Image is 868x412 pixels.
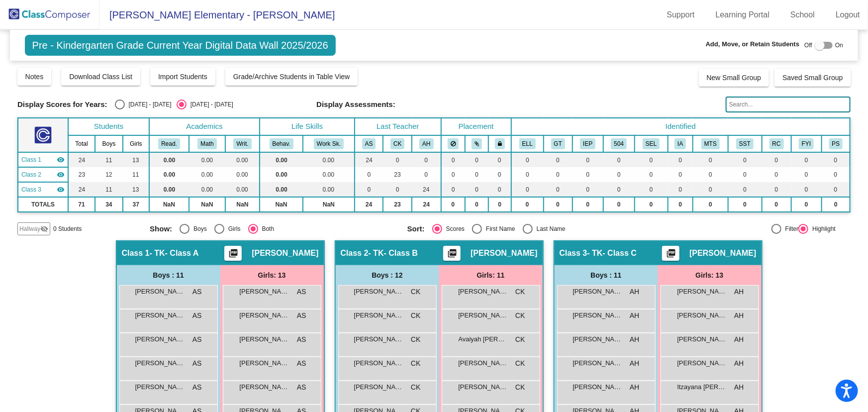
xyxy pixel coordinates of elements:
[193,287,202,297] span: AS
[115,100,233,109] mat-radio-group: Select an option
[665,248,677,262] mat-icon: picture_as_pdf
[762,167,791,182] td: 0
[762,197,791,212] td: 0
[57,186,65,194] mat-icon: visibility
[123,182,149,197] td: 13
[316,100,395,109] span: Display Assessments:
[21,155,41,164] span: Class 1
[441,167,466,182] td: 0
[573,287,623,297] span: [PERSON_NAME]
[297,334,306,345] span: AS
[225,152,260,167] td: 0.00
[643,138,660,149] button: SEL
[303,167,355,182] td: 0.00
[412,152,441,167] td: 0
[225,182,260,197] td: 0.00
[573,182,603,197] td: 0
[61,68,140,86] button: Download Class List
[668,167,693,182] td: 0
[355,167,383,182] td: 0
[240,358,289,368] span: [PERSON_NAME]
[260,152,303,167] td: 0.00
[18,182,68,197] td: Adrianna Hernandez - TK- Class C
[544,135,573,152] th: Gifted and Talented
[69,73,132,81] span: Download Class List
[734,310,744,321] span: AH
[511,152,544,167] td: 0
[573,358,623,368] span: [PERSON_NAME]
[189,182,225,197] td: 0.00
[808,224,836,233] div: Highlight
[252,248,318,258] span: [PERSON_NAME]
[693,197,728,212] td: 0
[459,310,508,320] span: [PERSON_NAME]
[362,138,376,149] button: AS
[303,182,355,197] td: 0.00
[781,224,799,233] div: Filter
[774,69,851,87] button: Saved Small Group
[25,73,44,81] span: Notes
[383,197,412,212] td: 23
[515,382,525,393] span: CK
[693,135,728,152] th: MTSS
[782,7,823,23] a: School
[693,182,728,197] td: 0
[728,135,762,152] th: SST
[465,182,488,197] td: 0
[835,41,843,50] span: On
[57,156,65,164] mat-icon: visibility
[68,182,95,197] td: 24
[225,197,260,212] td: NaN
[630,334,639,345] span: AH
[419,138,433,149] button: AH
[822,135,850,152] th: Preschool
[459,334,508,344] span: Avaiyah [PERSON_NAME]
[18,152,68,167] td: Amy Stubblefield - TK- Class A
[439,265,543,285] div: Girls: 11
[25,35,336,56] span: Pre - Kindergarten Grade Current Year Digital Data Wall 2025/2026
[390,138,404,149] button: CK
[21,185,41,194] span: Class 3
[224,246,242,261] button: Print Students Details
[799,138,814,149] button: FYI
[99,7,335,23] span: [PERSON_NAME] Elementary - [PERSON_NAME]
[544,152,573,167] td: 0
[728,182,762,197] td: 0
[411,382,420,393] span: CK
[383,182,412,197] td: 0
[193,358,202,369] span: AS
[736,138,754,149] button: SST
[635,135,668,152] th: Student Needs Social Emotional Support
[701,138,720,149] button: MTS
[603,167,635,182] td: 0
[412,197,441,212] td: 24
[17,68,52,86] button: Notes
[677,334,727,344] span: [PERSON_NAME]
[123,197,149,212] td: 37
[675,138,686,149] button: IA
[488,182,511,197] td: 0
[573,382,623,392] span: [PERSON_NAME]
[573,135,603,152] th: Individualized Education Plan
[187,100,233,109] div: [DATE] - [DATE]
[354,358,404,368] span: [PERSON_NAME]
[314,138,344,149] button: Work Sk.
[828,7,868,23] a: Logout
[635,182,668,197] td: 0
[659,7,703,23] a: Support
[355,197,383,212] td: 24
[603,152,635,167] td: 0
[412,167,441,182] td: 0
[515,310,525,321] span: CK
[677,358,727,368] span: [PERSON_NAME]
[412,135,441,152] th: Adrianna Hernandez
[17,100,107,109] span: Display Scores for Years:
[734,334,744,345] span: AH
[662,246,679,261] button: Print Students Details
[407,224,658,234] mat-radio-group: Select an option
[706,39,800,49] span: Add, Move, or Retain Students
[197,138,216,149] button: Math
[383,167,412,182] td: 23
[689,248,756,258] span: [PERSON_NAME]
[465,135,488,152] th: Keep with students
